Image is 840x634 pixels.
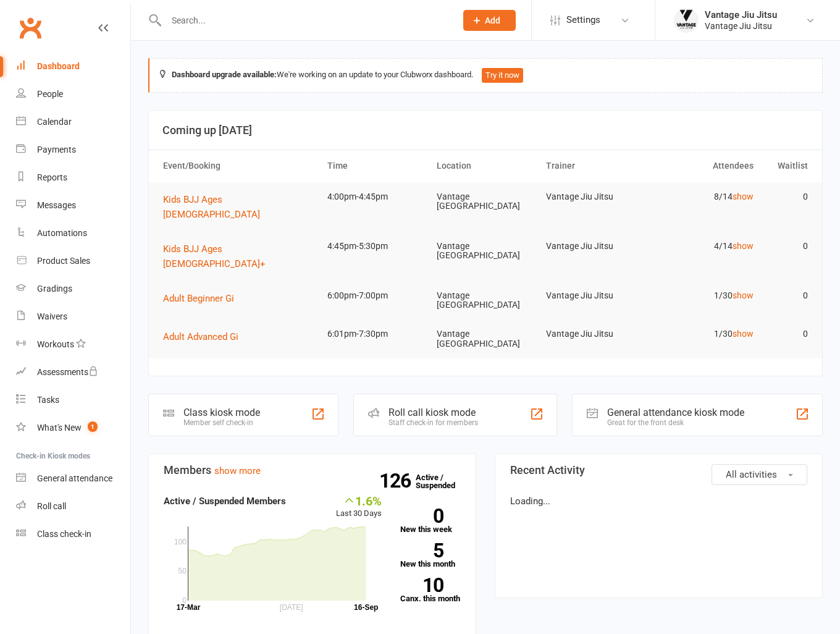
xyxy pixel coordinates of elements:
td: Vantage Jiu Jitsu [540,182,650,211]
span: Kids BJJ Ages [DEMOGRAPHIC_DATA] [163,194,260,220]
button: All activities [712,464,807,485]
div: Roll call [37,501,66,511]
div: Staff check-in for members [388,418,478,427]
div: Assessments [37,367,98,377]
a: show more [214,465,261,476]
a: show [733,329,754,339]
a: show [733,241,754,251]
a: Tasks [16,386,130,414]
button: Adult Beginner Gi [163,291,243,306]
button: Add [463,10,516,31]
a: Clubworx [15,12,46,43]
span: All activities [726,469,777,480]
a: People [16,80,130,108]
strong: 5 [400,541,443,560]
th: Location [431,150,540,182]
button: Kids BJJ Ages [DEMOGRAPHIC_DATA]+ [163,242,316,271]
strong: 10 [400,576,443,594]
div: General attendance kiosk mode [607,407,744,418]
strong: 0 [400,507,443,525]
div: Dashboard [37,61,80,71]
td: 6:01pm-7:30pm [322,319,431,349]
p: Loading... [510,494,807,509]
a: Reports [16,164,130,192]
div: 1.6% [336,494,382,507]
div: Gradings [37,284,72,294]
td: 1/30 [650,319,759,349]
div: General attendance [37,473,112,483]
td: Vantage Jiu Jitsu [540,232,650,261]
div: Reports [37,172,67,182]
input: Search... [162,12,447,29]
div: Vantage Jiu Jitsu [705,9,777,20]
td: 4:00pm-4:45pm [322,182,431,211]
a: Gradings [16,275,130,303]
a: show [733,192,754,201]
div: What's New [37,423,82,433]
a: 5New this month [400,543,461,568]
button: Adult Advanced Gi [163,329,247,344]
button: Try it now [482,68,523,83]
td: 6:00pm-7:00pm [322,281,431,310]
div: Last 30 Days [336,494,382,520]
td: Vantage [GEOGRAPHIC_DATA] [431,319,540,358]
td: 0 [759,319,814,349]
a: Class kiosk mode [16,520,130,548]
strong: Active / Suspended Members [164,496,286,507]
span: Kids BJJ Ages [DEMOGRAPHIC_DATA]+ [163,243,266,269]
a: Product Sales [16,247,130,275]
th: Attendees [650,150,759,182]
strong: Dashboard upgrade available: [172,70,277,79]
a: Automations [16,219,130,247]
a: Calendar [16,108,130,136]
div: People [37,89,63,99]
td: Vantage [GEOGRAPHIC_DATA] [431,281,540,320]
a: General attendance kiosk mode [16,465,130,492]
td: Vantage [GEOGRAPHIC_DATA] [431,232,540,271]
a: Roll call [16,492,130,520]
h3: Members [164,464,461,476]
th: Waitlist [759,150,814,182]
a: Waivers [16,303,130,331]
td: 0 [759,182,814,211]
button: Kids BJJ Ages [DEMOGRAPHIC_DATA] [163,192,316,222]
a: Payments [16,136,130,164]
div: Great for the front desk [607,418,744,427]
span: Add [485,15,500,25]
a: Workouts [16,331,130,358]
div: Tasks [37,395,59,405]
div: Roll call kiosk mode [388,407,478,418]
td: Vantage Jiu Jitsu [540,319,650,349]
div: Calendar [37,117,72,127]
div: Product Sales [37,256,90,266]
a: What's New1 [16,414,130,442]
div: Member self check-in [183,418,260,427]
div: Payments [37,145,76,154]
div: Automations [37,228,87,238]
td: Vantage Jiu Jitsu [540,281,650,310]
span: Adult Beginner Gi [163,293,234,304]
td: 0 [759,232,814,261]
td: 1/30 [650,281,759,310]
span: 1 [88,421,98,432]
div: Class kiosk mode [183,407,260,418]
a: Assessments [16,358,130,386]
div: Class check-in [37,529,91,539]
td: 8/14 [650,182,759,211]
th: Trainer [540,150,650,182]
a: 0New this week [400,509,461,533]
a: 126Active / Suspended [416,464,470,499]
td: Vantage [GEOGRAPHIC_DATA] [431,182,540,221]
a: 10Canx. this month [400,578,461,602]
span: Settings [566,6,600,34]
div: Workouts [37,339,74,349]
a: Dashboard [16,53,130,80]
strong: 126 [379,471,416,490]
th: Event/Booking [157,150,322,182]
th: Time [322,150,431,182]
h3: Recent Activity [510,464,807,476]
a: show [733,290,754,300]
div: Waivers [37,311,67,321]
div: Vantage Jiu Jitsu [705,20,777,32]
td: 0 [759,281,814,310]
